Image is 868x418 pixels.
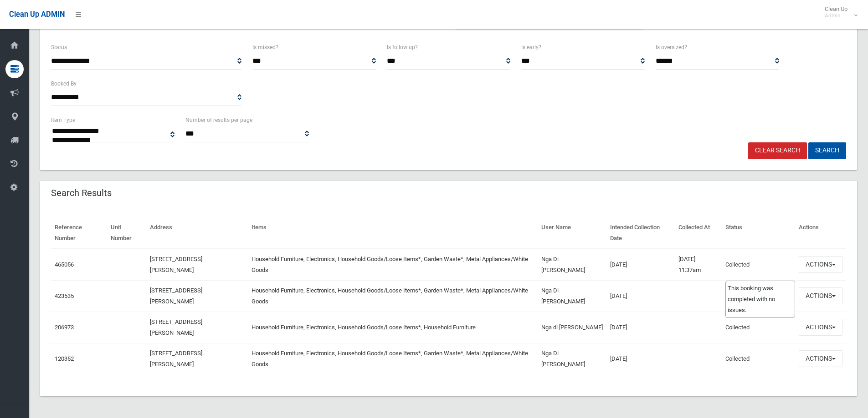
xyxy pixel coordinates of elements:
[606,343,675,374] td: [DATE]
[40,184,123,202] header: Search Results
[538,343,606,374] td: Nga Di [PERSON_NAME]
[150,287,202,305] a: [STREET_ADDRESS][PERSON_NAME]
[748,142,807,159] a: Clear Search
[387,42,418,52] label: Is follow up?
[656,42,687,52] label: Is oversized?
[9,10,65,19] span: Clean Up ADMIN
[51,42,67,52] label: Status
[248,343,538,374] td: Household Furniture, Electronics, Household Goods/Loose Items*, Garden Waste*, Metal Appliances/W...
[799,319,842,336] button: Actions
[675,217,722,249] th: Collected At
[150,350,202,368] a: [STREET_ADDRESS][PERSON_NAME]
[146,217,247,249] th: Address
[606,312,675,343] td: [DATE]
[150,318,202,336] a: [STREET_ADDRESS][PERSON_NAME]
[248,312,538,343] td: Household Furniture, Electronics, Household Goods/Loose Items*, Household Furniture
[538,249,606,281] td: Nga Di [PERSON_NAME]
[538,217,606,249] th: User Name
[808,142,846,159] button: Search
[150,256,202,273] a: [STREET_ADDRESS][PERSON_NAME]
[820,5,857,19] span: Clean Up
[825,12,847,19] small: Admin
[55,261,74,268] a: 465056
[722,280,795,312] td: Collection issues actioned
[722,343,795,374] td: Collected
[606,249,675,281] td: [DATE]
[799,256,842,273] button: Actions
[521,42,541,52] label: Is early?
[722,249,795,281] td: Collected
[248,280,538,312] td: Household Furniture, Electronics, Household Goods/Loose Items*, Garden Waste*, Metal Appliances/W...
[51,217,107,249] th: Reference Number
[795,217,846,249] th: Actions
[55,355,74,362] a: 120352
[675,249,722,281] td: [DATE] 11:37am
[51,115,75,125] label: Item Type
[606,280,675,312] td: [DATE]
[538,280,606,312] td: Nga Di [PERSON_NAME]
[722,217,795,249] th: Status
[799,287,842,304] button: Actions
[55,292,74,299] a: 423535
[725,281,795,318] div: This booking was completed with no issues.
[722,312,795,343] td: Collected
[248,217,538,249] th: Items
[606,217,675,249] th: Intended Collection Date
[55,324,74,331] a: 206973
[51,79,77,89] label: Booked By
[185,115,252,125] label: Number of results per page
[538,312,606,343] td: Nga di [PERSON_NAME]
[107,217,147,249] th: Unit Number
[252,42,278,52] label: Is missed?
[799,350,842,367] button: Actions
[248,249,538,281] td: Household Furniture, Electronics, Household Goods/Loose Items*, Garden Waste*, Metal Appliances/W...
